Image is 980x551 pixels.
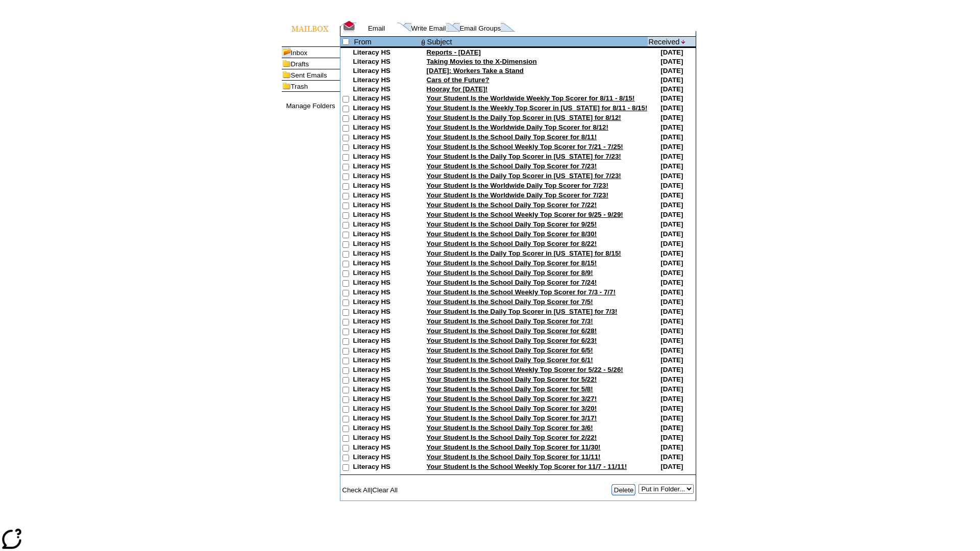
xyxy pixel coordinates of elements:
nobr: [DATE] [660,259,683,267]
td: Literacy HS [353,172,420,182]
a: Your Student Is the School Daily Top Scorer for 8/11! [427,133,597,141]
td: Literacy HS [353,288,420,298]
td: Literacy HS [353,249,420,259]
a: Write Email [411,24,446,32]
a: Your Student Is the School Weekly Top Scorer for 11/7 - 11/11! [427,463,627,470]
a: Your Student Is the School Daily Top Scorer for 7/23! [427,162,597,170]
a: Your Student Is the School Daily Top Scorer for 8/22! [427,240,597,247]
a: Your Student Is the Daily Top Scorer in [US_STATE] for 7/3! [427,308,618,315]
td: Literacy HS [353,48,420,58]
nobr: [DATE] [660,346,683,354]
a: Your Student Is the School Daily Top Scorer for 8/30! [427,230,597,238]
a: Your Student Is the Worldwide Daily Top Scorer for 8/12! [427,123,608,131]
nobr: [DATE] [660,104,683,112]
td: Literacy HS [353,85,420,94]
a: Hooray for [DATE]! [427,85,488,93]
a: Your Student Is the School Daily Top Scorer for 11/11! [427,453,601,461]
img: folder_icon_pick.gif [282,47,291,58]
a: Your Student Is the School Daily Top Scorer for 3/27! [427,395,597,403]
a: Your Student Is the School Daily Top Scorer for 3/20! [427,405,597,412]
a: Your Student Is the Worldwide Daily Top Scorer for 7/23! [427,191,608,199]
td: Literacy HS [353,230,420,240]
a: Email Groups [460,24,501,32]
td: Literacy HS [353,220,420,230]
a: Your Student Is the School Daily Top Scorer for 6/28! [427,327,597,335]
a: Your Student Is the School Daily Top Scorer for 5/22! [427,375,597,383]
nobr: [DATE] [660,211,683,218]
a: Your Student Is the School Daily Top Scorer for 6/1! [427,356,593,364]
a: Your Student Is the School Weekly Top Scorer for 7/21 - 7/25! [427,143,623,151]
td: Literacy HS [353,424,420,434]
a: Manage Folders [286,102,335,110]
a: Delete [614,486,634,494]
td: Literacy HS [353,414,420,424]
nobr: [DATE] [660,298,683,306]
nobr: [DATE] [660,162,683,170]
img: table_footer_left.gif [282,510,293,519]
td: Literacy HS [353,211,420,220]
td: Literacy HS [353,405,420,414]
td: Literacy HS [353,395,420,405]
img: table_footer_right.gif [685,510,696,519]
a: Reports - [DATE] [427,48,481,56]
td: | [340,484,443,495]
a: Your Student Is the Daily Top Scorer in [US_STATE] for 8/12! [427,114,621,121]
a: Your Student Is the School Daily Top Scorer for 3/17! [427,414,597,422]
td: Literacy HS [353,94,420,104]
nobr: [DATE] [660,443,683,451]
nobr: [DATE] [660,230,683,238]
td: Literacy HS [353,279,420,288]
td: Literacy HS [353,104,420,114]
td: Literacy HS [353,298,420,308]
a: Your Student Is the Daily Top Scorer in [US_STATE] for 8/15! [427,249,621,257]
img: arrow_down.gif [681,40,686,44]
nobr: [DATE] [660,317,683,325]
nobr: [DATE] [660,76,683,84]
nobr: [DATE] [660,269,683,277]
td: Literacy HS [353,385,420,395]
a: Your Student Is the School Daily Top Scorer for 7/24! [427,279,597,286]
nobr: [DATE] [660,153,683,160]
nobr: [DATE] [660,327,683,335]
td: Literacy HS [353,375,420,385]
nobr: [DATE] [660,94,683,102]
a: Inbox [291,49,308,57]
td: Literacy HS [353,463,420,472]
a: Your Student Is the Worldwide Daily Top Scorer for 7/23! [427,182,608,189]
td: Literacy HS [353,143,420,153]
td: Literacy HS [353,133,420,143]
a: Clear All [372,486,398,494]
nobr: [DATE] [660,424,683,432]
nobr: [DATE] [660,67,683,74]
td: Literacy HS [353,182,420,191]
nobr: [DATE] [660,453,683,461]
nobr: [DATE] [660,172,683,180]
td: Literacy HS [353,337,420,346]
a: Trash [291,83,308,90]
img: attach file [420,37,426,46]
nobr: [DATE] [660,240,683,247]
a: Your Student Is the School Weekly Top Scorer for 5/22 - 5/26! [427,366,623,373]
nobr: [DATE] [660,366,683,373]
nobr: [DATE] [660,191,683,199]
td: Literacy HS [353,434,420,443]
nobr: [DATE] [660,48,683,56]
td: Literacy HS [353,346,420,356]
a: Your Student Is the Daily Top Scorer in [US_STATE] for 7/23! [427,172,621,180]
a: Your Student Is the School Daily Top Scorer for 8/15! [427,259,597,267]
td: Literacy HS [353,453,420,463]
td: Literacy HS [353,191,420,201]
a: From [354,38,372,46]
a: Your Student Is the Daily Top Scorer in [US_STATE] for 7/23! [427,153,621,160]
nobr: [DATE] [660,434,683,441]
td: Literacy HS [353,308,420,317]
img: folder_icon.gif [282,69,291,80]
a: Your Student Is the School Daily Top Scorer for 9/25! [427,220,597,228]
td: Literacy HS [353,67,420,76]
nobr: [DATE] [660,249,683,257]
nobr: [DATE] [660,114,683,121]
a: Cars of the Future? [427,76,489,84]
nobr: [DATE] [660,85,683,93]
nobr: [DATE] [660,201,683,209]
nobr: [DATE] [660,123,683,131]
